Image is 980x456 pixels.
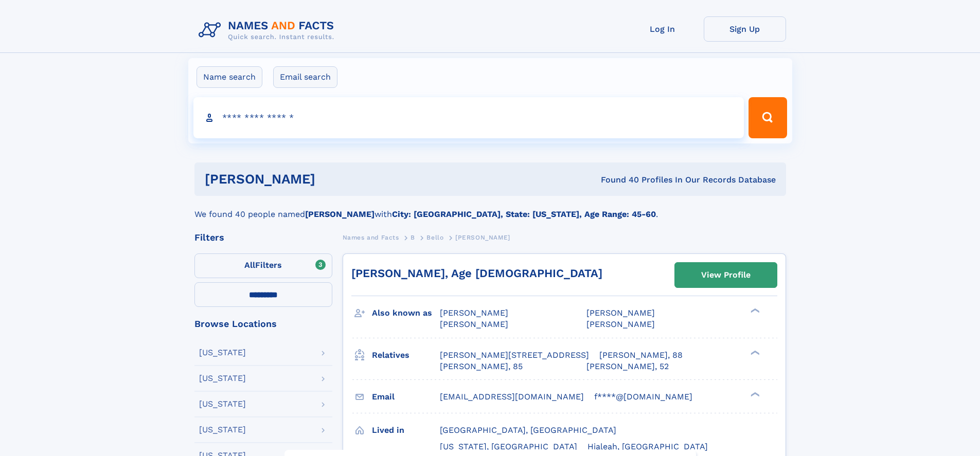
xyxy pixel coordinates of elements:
a: B [411,231,415,244]
h3: Email [372,388,440,406]
span: [PERSON_NAME] [440,308,508,318]
h1: [PERSON_NAME] [205,173,458,186]
span: [PERSON_NAME] [440,319,508,329]
div: Found 40 Profiles In Our Records Database [458,174,776,186]
div: We found 40 people named with . [194,196,786,221]
label: Filters [194,253,332,278]
span: Hialeah, [GEOGRAPHIC_DATA] [587,442,708,451]
div: View Profile [701,263,751,287]
span: [PERSON_NAME] [586,308,655,318]
div: [US_STATE] [199,374,246,382]
span: [US_STATE], [GEOGRAPHIC_DATA] [440,442,577,451]
a: Log In [621,16,704,42]
a: View Profile [675,263,777,287]
b: City: [GEOGRAPHIC_DATA], State: [US_STATE], Age Range: 45-60 [392,209,656,219]
input: search input [193,97,744,138]
h3: Lived in [372,422,440,439]
span: [PERSON_NAME] [455,234,510,241]
h3: Also known as [372,304,440,322]
a: [PERSON_NAME], 85 [440,361,523,372]
a: Sign Up [704,16,786,42]
span: [GEOGRAPHIC_DATA], [GEOGRAPHIC_DATA] [440,425,616,435]
div: [US_STATE] [199,349,246,357]
span: [PERSON_NAME] [586,319,655,329]
span: Bello [426,234,443,241]
b: [PERSON_NAME] [305,209,375,219]
label: Email search [273,66,337,88]
span: [EMAIL_ADDRESS][DOMAIN_NAME] [440,392,584,402]
div: ❯ [748,349,760,356]
a: Bello [426,231,443,244]
div: [US_STATE] [199,426,246,434]
a: [PERSON_NAME], 52 [586,361,669,372]
button: Search Button [749,97,787,138]
span: B [411,234,415,241]
a: Names and Facts [343,231,399,244]
label: Name search [197,66,262,88]
a: [PERSON_NAME][STREET_ADDRESS] [440,350,589,361]
span: All [244,260,255,270]
img: Logo Names and Facts [194,16,343,44]
div: ❯ [748,307,760,314]
h3: Relatives [372,346,440,364]
div: ❯ [748,391,760,397]
div: Filters [194,233,332,242]
a: [PERSON_NAME], 88 [599,350,683,361]
div: Browse Locations [194,319,332,329]
div: [US_STATE] [199,400,246,408]
a: [PERSON_NAME], Age [DEMOGRAPHIC_DATA] [351,267,602,280]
